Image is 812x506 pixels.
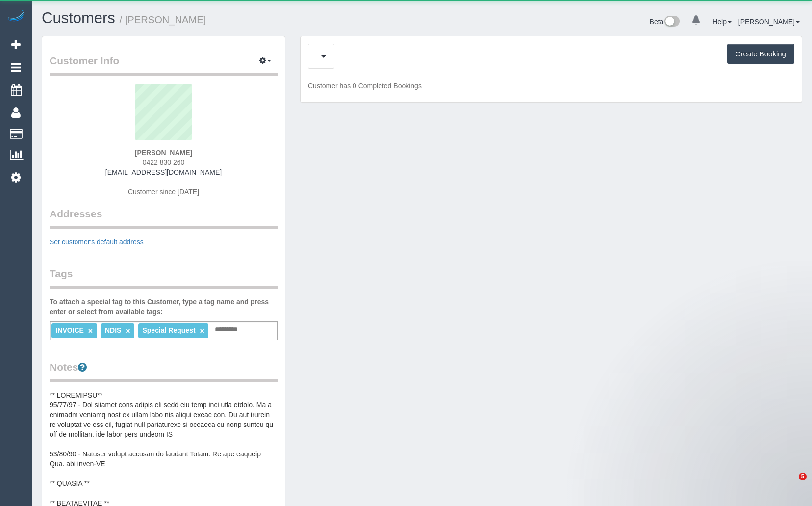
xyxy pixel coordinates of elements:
span: NDIS [105,326,121,334]
a: × [200,327,204,335]
a: × [126,327,130,335]
legend: Notes [50,360,278,382]
a: Customers [42,9,115,27]
span: 0422 830 260 [143,159,185,166]
label: To attach a special tag to this Customer, type a tag name and press enter or select from availabl... [50,297,278,317]
a: Beta [650,18,680,26]
span: Special Request [142,326,195,334]
a: Help [712,18,732,26]
a: × [88,327,93,335]
img: New interface [663,16,680,28]
a: [PERSON_NAME] [738,18,800,26]
img: Automaid Logo [6,10,25,24]
legend: Customer Info [50,53,278,76]
small: / [PERSON_NAME] [120,14,206,25]
span: Customer since [DATE] [128,188,199,196]
span: 5 [799,473,807,480]
span: INVOICE [55,326,84,334]
legend: Tags [50,266,278,289]
a: Set customer's default address [50,238,144,246]
p: Customer has 0 Completed Bookings [308,81,794,91]
iframe: Intercom live chat [779,473,802,496]
strong: [PERSON_NAME] [135,149,192,157]
button: Create Booking [727,44,794,64]
a: [EMAIL_ADDRESS][DOMAIN_NAME] [105,168,222,176]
